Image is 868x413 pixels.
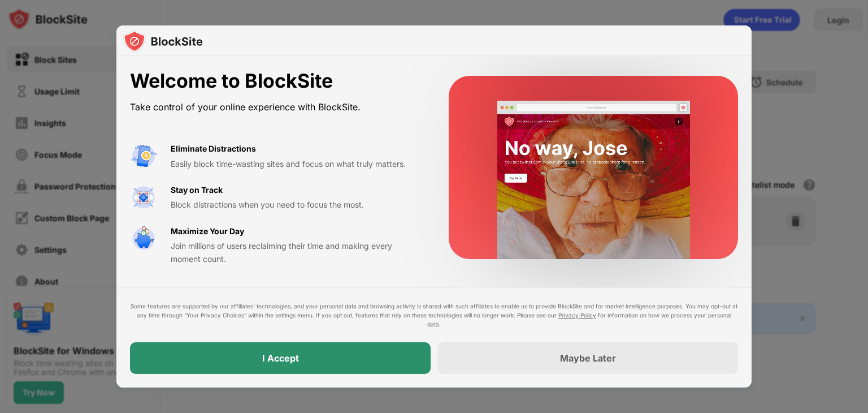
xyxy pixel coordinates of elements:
[130,184,157,211] img: value-focus.svg
[262,352,299,364] div: I Accept
[560,352,616,364] div: Maybe Later
[123,30,203,53] img: logo-blocksite.svg
[171,143,256,155] div: Eliminate Distractions
[171,199,422,211] div: Block distractions when you need to focus the most.
[171,184,223,196] div: Stay on Track
[171,240,422,265] div: Join millions of users reclaiming their time and making every moment count.
[171,158,422,170] div: Easily block time-wasting sites and focus on what truly matters.
[130,225,157,252] img: value-safe-time.svg
[130,99,422,115] div: Take control of your online experience with BlockSite.
[130,143,157,170] img: value-avoid-distractions.svg
[171,225,244,238] div: Maximize Your Day
[130,302,738,329] div: Some features are supported by our affiliates’ technologies, and your personal data and browsing ...
[130,70,422,93] div: Welcome to BlockSite
[558,312,596,319] a: Privacy Policy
